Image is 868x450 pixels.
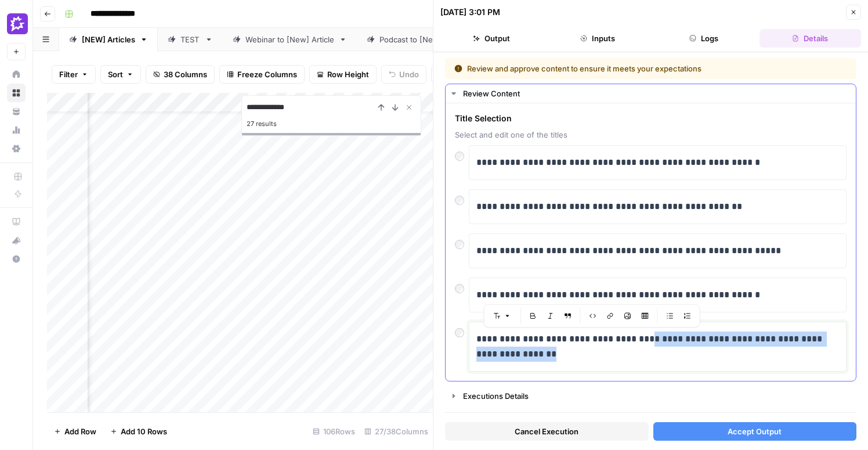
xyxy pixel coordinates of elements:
button: Review Content [446,84,856,103]
span: Cancel Execution [515,426,578,437]
div: Review Content [446,103,856,381]
a: AirOps Academy [7,213,26,231]
button: What's new? [7,231,26,250]
div: Review and approve content to ensure it meets your expectations [454,63,775,74]
div: Webinar to [New] Article [245,34,334,45]
span: Undo [399,69,419,80]
button: Cancel Execution [445,422,649,441]
div: [DATE] 3:01 PM [440,6,500,18]
span: Add 10 Rows [121,426,167,437]
a: Settings [7,139,26,158]
button: Output [440,29,542,48]
button: Undo [381,65,426,84]
div: [NEW] Articles [82,34,135,45]
button: Accept Output [653,422,857,441]
button: Sort [100,65,141,84]
div: Executions Details [463,390,849,402]
span: Filter [59,69,78,80]
a: Webinar to [New] Article [223,28,357,51]
span: Accept Output [728,426,782,437]
button: Workspace: Gong [7,9,26,38]
a: Browse [7,84,26,102]
button: Inputs [547,29,648,48]
div: Review Content [463,88,849,99]
button: Previous Result [374,100,388,114]
a: Your Data [7,102,26,121]
button: Next Result [388,100,402,114]
a: Podcast to [New] Article [357,28,491,51]
div: Podcast to [New] Article [379,34,468,45]
a: [NEW] Articles [59,28,158,51]
button: Logs [653,29,755,48]
button: Row Height [309,65,377,84]
span: Select and edit one of the titles [455,129,847,141]
button: Executions Details [446,387,856,405]
div: 106 Rows [308,422,360,441]
div: 27 results [247,117,416,131]
button: Freeze Columns [219,65,305,84]
span: Row Height [327,69,369,80]
button: 38 Columns [146,65,215,84]
span: Sort [108,69,123,80]
a: TEST [158,28,223,51]
button: Details [759,29,861,48]
span: 38 Columns [164,69,207,80]
button: Add 10 Rows [103,422,174,441]
button: Filter [52,65,96,84]
img: Gong Logo [7,13,28,34]
button: Close Search [402,100,416,114]
span: Add Row [64,426,96,437]
div: TEST [180,34,200,45]
div: 27/38 Columns [360,422,433,441]
div: What's new? [8,232,25,249]
span: Title Selection [455,113,847,124]
span: Freeze Columns [237,69,297,80]
button: Help + Support [7,250,26,268]
a: Usage [7,121,26,139]
a: Home [7,65,26,84]
button: Add Row [47,422,103,441]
